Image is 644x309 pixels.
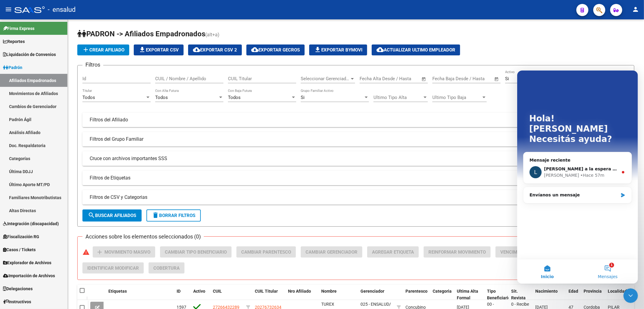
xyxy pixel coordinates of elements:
[106,285,174,305] datatable-header-cell: Etiquetas
[90,155,615,162] mat-panel-title: Cruce con archivos importantes SSS
[96,248,103,256] mat-icon: add
[376,47,455,53] span: Actualizar ultimo Empleador
[149,262,184,274] button: Cobertura
[87,265,139,271] span: Identificar Modificar
[104,249,150,255] span: Movimiento Masivo
[152,212,159,219] mat-icon: delete
[77,44,129,55] button: Crear Afiliado
[3,25,34,32] span: Firma Express
[27,96,142,101] span: [PERSON_NAME] a la espera de sus comentarios
[3,246,36,253] span: Casos / Tickets
[60,189,121,213] button: Mensajes
[3,233,39,240] span: Fiscalización RG
[82,248,90,256] mat-icon: warning
[27,102,62,108] div: [PERSON_NAME]
[424,246,491,258] button: Reinformar Movimiento
[160,246,232,258] button: Cambiar Tipo Beneficiario
[152,213,195,218] span: Borrar Filtros
[319,285,358,305] datatable-header-cell: Nombre
[301,76,350,81] span: Seleccionar Gerenciador
[63,102,87,108] div: • Hace 57m
[82,190,629,205] mat-expansion-panel-header: Filtros de CSV y Categorias
[3,259,51,266] span: Explorador de Archivos
[367,246,419,258] button: Agregar Etiqueta
[581,285,605,305] datatable-header-cell: Provincia
[255,289,278,294] span: CUIL Titular
[314,46,321,53] mat-icon: file_download
[90,194,615,201] mat-panel-title: Filtros de CSV y Categorias
[432,95,481,100] span: Ultimo Tipo Baja
[48,3,75,16] span: - ensalud
[500,249,539,255] span: Vencimiento PMI
[139,46,146,53] mat-icon: file_download
[153,265,180,271] span: Cobertura
[433,289,452,294] span: Categoria
[155,95,168,100] span: Todos
[82,47,124,53] span: Crear Afiliado
[82,262,144,274] button: Identificar Modificar
[88,213,136,218] span: Buscar Afiliados
[487,289,511,301] span: Tipo Beneficiario
[457,289,478,301] span: Ultima Alta Formal
[88,212,95,219] mat-icon: search
[3,298,31,305] span: Instructivos
[608,289,627,294] span: Localidad
[457,76,487,81] input: End date
[428,249,486,255] span: Reinformar Movimiento
[77,30,205,38] span: PADRON -> Afiliados Empadronados
[193,46,200,53] mat-icon: cloud_download
[90,175,615,181] mat-panel-title: Filtros de Etiquetas
[360,289,384,294] span: Gerenciador
[251,47,300,53] span: Exportar GECROS
[82,61,103,69] h3: Filtros
[511,289,526,301] span: Sit. Revista
[252,285,286,305] datatable-header-cell: CUIL Titular
[90,117,615,123] mat-panel-title: Filtros del Afiliado
[306,249,357,255] span: Cambiar Gerenciador
[505,76,509,81] span: Si
[108,289,127,294] span: Etiquetas
[373,95,422,100] span: Ultimo Tipo Alta
[533,285,566,305] datatable-header-cell: Nacimiento
[309,44,367,55] button: Exportar Bymovi
[314,47,362,53] span: Exportar Bymovi
[134,44,184,55] button: Exportar CSV
[193,47,237,53] span: Exportar CSV 2
[566,285,581,305] datatable-header-cell: Edad
[3,220,59,227] span: Integración (discapacidad)
[288,289,311,294] span: Nro Afiliado
[82,151,629,166] mat-expansion-panel-header: Cruce con archivos importantes SSS
[236,246,296,258] button: Cambiar Parentesco
[228,95,241,100] span: Todos
[360,76,379,81] input: Start date
[82,113,629,127] mat-expansion-panel-header: Filtros del Afiliado
[430,285,454,305] datatable-header-cell: Categoria
[174,285,191,305] datatable-header-cell: ID
[605,285,630,305] datatable-header-cell: Localidad
[495,246,544,258] button: Vencimiento PMI
[432,76,452,81] input: Start date
[139,47,179,53] span: Exportar CSV
[376,46,384,53] mat-icon: cloud_download
[82,132,629,146] mat-expansion-panel-header: Filtros del Grupo Familiar
[82,95,95,100] span: Todos
[82,232,204,241] h3: Acciones sobre los elementos seleccionados (0)
[3,272,55,279] span: Importación de Archivos
[3,51,56,58] span: Liquidación de Convenios
[403,285,430,305] datatable-header-cell: Parentesco
[146,209,201,222] button: Borrar Filtros
[5,6,12,13] mat-icon: menu
[188,44,242,55] button: Exportar CSV 2
[372,44,460,55] button: Actualizar ultimo Empleador
[421,76,428,83] button: Open calendar
[509,285,533,305] datatable-header-cell: Sit. Revista
[623,288,638,303] iframe: Intercom live chat
[251,46,258,53] mat-icon: cloud_download
[165,249,227,255] span: Cambiar Tipo Beneficiario
[286,285,319,305] datatable-header-cell: Nro Afiliado
[191,285,210,305] datatable-header-cell: Activo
